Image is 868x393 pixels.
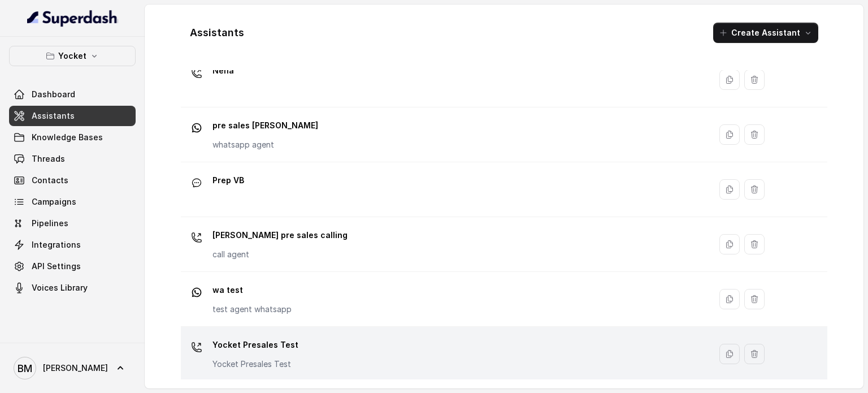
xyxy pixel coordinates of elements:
p: wa test [212,281,292,299]
p: [PERSON_NAME] pre sales calling [212,226,348,244]
p: Prep VB [212,171,244,189]
a: Assistants [9,106,136,126]
span: Campaigns [32,196,76,208]
h1: Assistants [190,24,244,42]
img: light.svg [27,9,118,27]
a: API Settings [9,256,136,277]
a: Voices Library [9,278,136,298]
p: pre sales [PERSON_NAME] [212,116,318,135]
span: Voices Library [32,282,88,293]
button: Yocket [9,46,136,66]
a: Knowledge Bases [9,127,136,148]
span: Contacts [32,175,68,186]
span: [PERSON_NAME] [43,362,108,374]
a: Campaigns [9,192,136,212]
a: Integrations [9,235,136,255]
a: Contacts [9,170,136,191]
p: Yocket Presales Test [212,359,298,370]
span: Pipelines [32,218,68,229]
p: test agent whatsapp [212,304,292,315]
a: Pipelines [9,213,136,234]
a: [PERSON_NAME] [9,352,136,384]
span: Dashboard [32,89,75,100]
button: Create Assistant [713,23,818,43]
text: BM [18,362,32,374]
span: Knowledge Bases [32,132,103,143]
p: Yocket [58,49,86,63]
span: Integrations [32,239,81,251]
span: Threads [32,153,65,165]
a: Threads [9,149,136,169]
p: Neha [212,62,234,80]
p: Yocket Presales Test [212,336,298,354]
p: whatsapp agent [212,139,318,150]
span: API Settings [32,261,81,272]
a: Dashboard [9,84,136,105]
span: Assistants [32,110,75,122]
p: call agent [212,249,348,260]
